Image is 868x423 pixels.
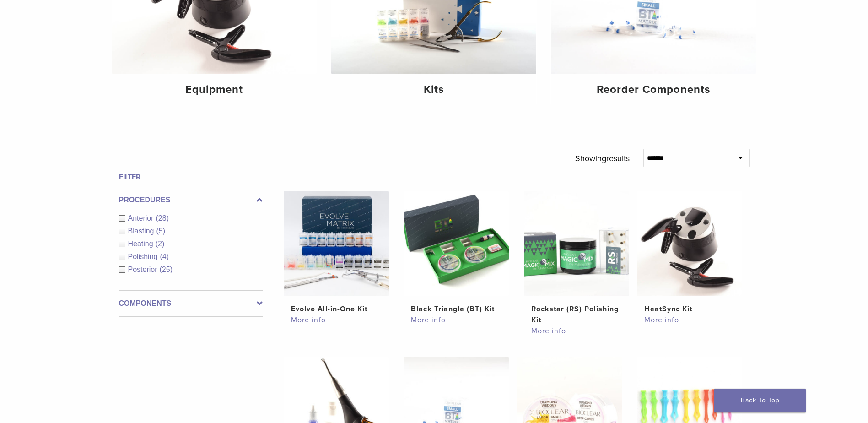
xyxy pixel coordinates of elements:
span: Heating [128,240,156,248]
span: Blasting [128,227,156,235]
label: Procedures [119,195,263,206]
a: Rockstar (RS) Polishing KitRockstar (RS) Polishing Kit [523,191,630,325]
span: (4) [160,253,169,260]
a: Evolve All-in-One KitEvolve All-in-One Kit [283,191,390,315]
h2: Evolve All-in-One Kit [291,304,382,315]
a: More info [291,315,382,325]
span: (5) [156,227,165,235]
a: More info [644,315,735,325]
a: HeatSync KitHeatSync Kit [636,191,743,315]
h4: Equipment [119,81,310,98]
img: Black Triangle (BT) Kit [404,191,509,296]
a: Black Triangle (BT) KitBlack Triangle (BT) Kit [403,191,510,315]
span: Polishing [128,253,160,260]
h4: Filter [119,172,263,183]
span: (28) [156,214,169,222]
a: More info [411,315,501,325]
span: (25) [160,266,173,273]
label: Components [119,298,263,309]
a: More info [531,325,622,336]
span: (2) [156,240,165,248]
h2: Rockstar (RS) Polishing Kit [531,304,622,325]
p: Showing results [575,149,630,168]
span: Anterior [128,214,156,222]
img: Evolve All-in-One Kit [284,191,389,296]
h4: Reorder Components [558,81,749,98]
a: Back To Top [714,389,806,412]
img: HeatSync Kit [637,191,742,296]
h2: Black Triangle (BT) Kit [411,304,501,315]
img: Rockstar (RS) Polishing Kit [524,191,629,296]
h2: HeatSync Kit [644,304,735,315]
span: Posterior [128,266,160,273]
h4: Kits [339,81,529,98]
